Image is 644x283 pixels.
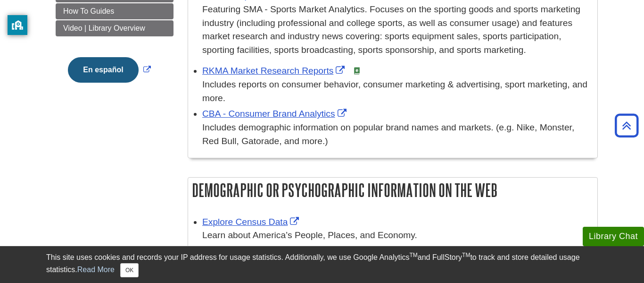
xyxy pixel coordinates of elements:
h2: Demographic or Psychographic Information on the Web [188,178,597,203]
img: e-Book [353,67,361,75]
a: Back to Top [611,119,642,132]
div: Learn about America’s People, Places, and Economy. [202,229,593,242]
a: Link opens in new window [202,217,301,227]
a: Read More [77,266,115,274]
button: Library Chat [583,227,644,246]
sup: TM [462,252,470,258]
div: This site uses cookies and records your IP address for usage statistics. Additionally, we use Goo... [46,252,598,277]
a: Video | Library Overview [56,20,173,36]
button: Close [120,263,139,277]
a: How To Guides [56,3,173,19]
div: Includes reports on consumer behavior, consumer marketing & advertising, sport marketing, and more. [202,78,593,105]
p: Featuring SMA - Sports Market Analytics. Focuses on the sporting goods and sports marketing indus... [202,3,593,57]
a: Link opens in new window [66,66,153,74]
a: Link opens in new window [202,109,349,119]
div: Includes demographic information on popular brand names and markets. (e.g. Nike, Monster, Red Bul... [202,121,593,148]
sup: TM [409,252,417,258]
a: Link opens in new window [202,66,347,76]
button: En español [68,57,138,83]
button: privacy banner [8,15,27,35]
